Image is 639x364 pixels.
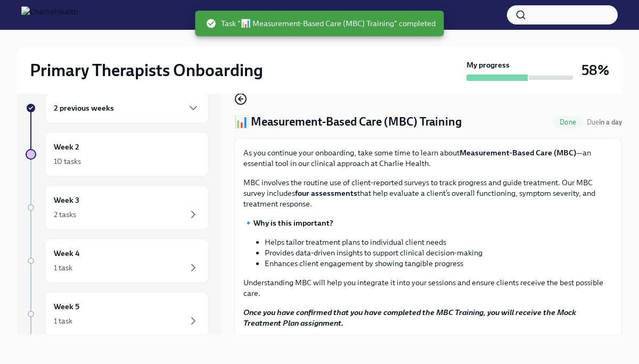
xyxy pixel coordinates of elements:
h6: Week 5 [54,301,79,312]
p: Understanding MBC will help you integrate it into your sessions and ensure clients receive the be... [243,277,613,299]
p: As you continue your onboarding, take some time to learn about —an essential tool in our clinical... [243,147,613,169]
div: 2 tasks [54,209,76,220]
h6: Week 2 [54,141,79,153]
strong: Once you have confirmed that you have completed the MBC Training, you will receive the Mock Treat... [243,308,576,328]
li: Helps tailor treatment plans to individual client needs [265,237,613,247]
h6: Week 3 [54,194,79,206]
span: Due [587,118,622,126]
img: CharlieHealth [21,6,78,23]
h6: 2 previous weeks [54,102,114,114]
div: 10 tasks [54,156,81,167]
span: Done [553,118,583,126]
h6: Week 4 [54,247,80,259]
a: Week 51 task [26,292,209,336]
strong: Measurement-Based Care (MBC) [460,148,576,158]
h4: 📊 Measurement-Based Care (MBC) Training [234,114,462,130]
div: 1 task [54,316,72,326]
p: MBC involves the routine use of client-reported surveys to track progress and guide treatment. Ou... [243,177,613,209]
li: Provides data-driven insights to support clinical decision-making [265,247,613,258]
div: 1 task [54,262,72,273]
div: 2 previous weeks [45,93,209,123]
a: Week 41 task [26,238,209,283]
p: 🔹 [243,218,613,228]
a: Week 210 tasks [26,132,209,177]
span: August 20th, 2025 09:00 [587,117,622,127]
strong: four assessments [295,188,357,198]
strong: in a day [599,118,622,126]
span: Task "📊 Measurement-Based Care (MBC) Training" completed [206,18,436,29]
strong: My progress [466,60,510,70]
strong: Why is this important? [253,218,333,228]
a: Week 32 tasks [26,185,209,230]
h3: 58% [581,61,609,80]
li: Enhances client engagement by showing tangible progress [265,258,613,269]
h2: Primary Therapists Onboarding [30,60,263,81]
